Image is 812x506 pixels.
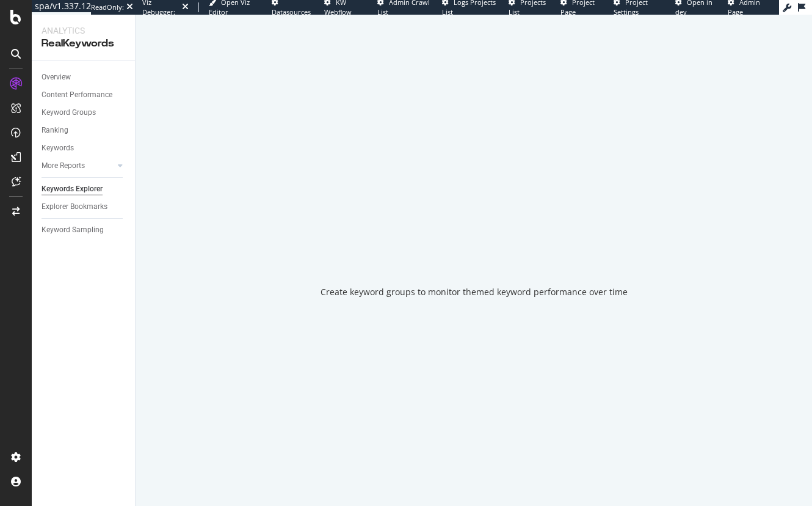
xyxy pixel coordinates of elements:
div: More Reports [42,159,85,172]
a: Overview [42,71,126,84]
a: Keyword Groups [42,106,126,119]
div: Ranking [42,124,68,137]
div: Content Performance [42,89,112,101]
a: Keywords Explorer [42,183,126,196]
div: Keywords Explorer [42,183,103,196]
div: RealKeywords [42,37,125,51]
a: Keyword Sampling [42,224,126,237]
a: More Reports [42,159,114,172]
a: Explorer Bookmarks [42,200,126,213]
span: Datasources [272,7,311,16]
a: Content Performance [42,89,126,101]
a: Keywords [42,142,126,155]
a: Ranking [42,124,126,137]
div: Create keyword groups to monitor themed keyword performance over time [321,286,628,298]
div: Keyword Sampling [42,224,104,237]
div: Overview [42,71,71,84]
div: ReadOnly: [91,2,124,12]
div: animation [430,222,518,266]
div: Keywords [42,142,74,155]
div: Keyword Groups [42,106,96,119]
div: Explorer Bookmarks [42,200,107,213]
div: Analytics [42,24,125,37]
